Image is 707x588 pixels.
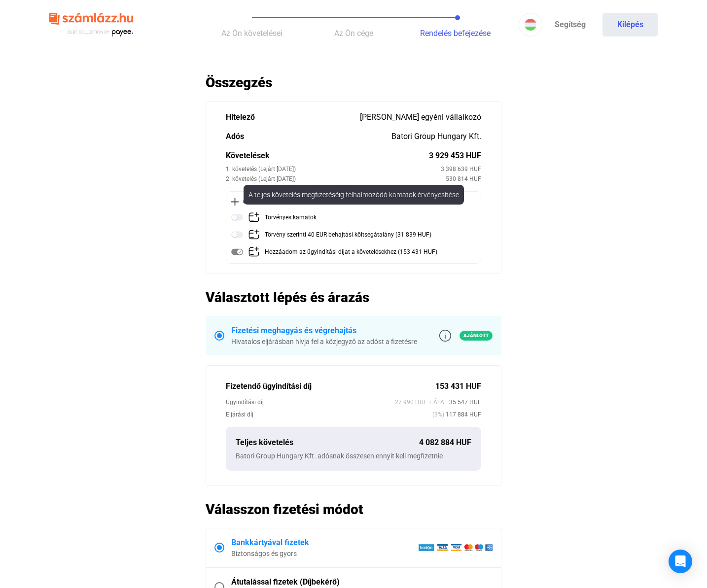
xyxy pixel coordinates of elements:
div: Eljárási díj [226,410,432,419]
img: add-claim [248,211,260,223]
img: plus-black [231,198,239,206]
div: Törvény szerinti 40 EUR behajtási költségátalány (31 839 HUF) [265,229,431,241]
div: Biztonságos és gyors [231,549,418,558]
div: 3 929 453 HUF [429,150,481,162]
div: 4 082 884 HUF [419,437,471,449]
span: 35 547 HUF [444,397,481,407]
div: Opcionális követelések [231,197,476,207]
span: Az Ön cége [334,29,373,38]
div: Batori Group Hungary Kft. [391,131,481,142]
button: Kilépés [602,13,658,36]
span: 27 990 HUF + ÁFA [395,397,444,407]
img: toggle-off [231,211,243,223]
div: Open Intercom Messenger [669,550,692,573]
span: Az Ön követelései [221,29,283,38]
div: Követelések [226,150,429,162]
img: info-grey-outline [439,330,451,342]
img: toggle-off [231,229,243,241]
img: barion [418,544,493,552]
div: Bankkártyával fizetek [231,537,418,549]
img: add-claim [248,246,260,258]
div: Ügyindítási díj [226,397,395,407]
div: 2. követelés (Lejárt [DATE]) [226,174,446,184]
img: szamlazzhu-logo [49,9,133,41]
span: (3%) [432,410,444,419]
h2: Válasszon fizetési módot [206,501,501,518]
div: Batori Group Hungary Kft. adósnak összesen ennyit kell megfizetnie [236,451,471,461]
div: Hozzáadom az ügyindítási díjat a követelésekhez (153 431 HUF) [265,246,437,258]
span: Ajánlott [460,331,493,341]
div: 530 814 HUF [446,174,481,184]
div: Hivatalos eljárásban hívja fel a közjegyző az adóst a fizetésre [231,337,417,346]
div: [PERSON_NAME] egyéni vállalkozó [360,111,481,123]
span: Rendelés befejezése [420,29,491,38]
div: 3 398 639 HUF [441,164,481,174]
div: Teljes követelés [236,437,419,449]
div: Fizetendő ügyindítási díj [226,380,435,392]
div: Adós [226,131,391,142]
button: HU [519,13,542,36]
div: 153 431 HUF [435,380,481,392]
img: toggle-on-disabled [231,246,243,258]
img: HU [525,19,536,31]
div: 1. követelés (Lejárt [DATE]) [226,164,441,174]
h2: Választott lépés és árazás [206,289,501,306]
div: Fizetési meghagyás és végrehajtás [231,325,417,337]
div: Törvényes kamatok [265,211,317,224]
img: add-claim [248,229,260,241]
div: Átutalással fizetek (Díjbekérő) [231,576,493,588]
a: info-grey-outlineAjánlott [439,330,493,342]
a: Segítség [542,13,598,36]
div: A teljes követelés megfizetéséig felhalmozódó kamatok érvényesítése [244,185,464,205]
div: Hitelező [226,111,360,123]
h2: Összegzés [206,74,501,91]
span: 117 884 HUF [444,410,481,419]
